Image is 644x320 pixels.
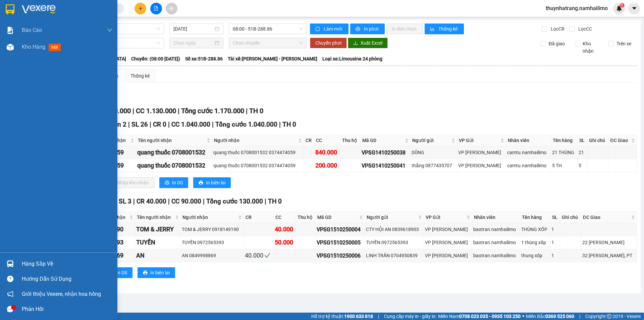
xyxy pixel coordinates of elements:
[206,179,225,186] span: In biên lai
[133,197,135,205] span: |
[168,197,170,205] span: |
[521,252,549,259] div: thung xốp
[274,212,296,223] th: CC
[324,25,343,33] span: Làm mới
[138,267,175,278] button: printerIn biên lai
[310,24,348,34] button: syncLàm mới
[548,25,566,33] span: Lọc CR
[136,225,179,234] div: TOM & JERRY
[159,177,188,188] button: printerIn DS
[366,226,423,233] div: CTY HỘI AN 0839618903
[104,177,154,188] button: downloadNhập kho nhận
[228,55,317,62] span: Tài xế: [PERSON_NAME] - [PERSON_NAME]
[136,146,212,159] td: quang thuốc 0708001532
[138,6,143,11] span: plus
[614,40,634,47] span: Trên xe
[246,107,248,115] span: |
[109,121,126,128] span: Đơn 2
[119,197,131,205] span: SL 3
[49,44,61,51] span: mới
[136,238,179,247] div: TUYỀN
[578,135,587,146] th: SL
[317,225,364,234] div: VPSG1510250004
[426,214,465,221] span: VP Gửi
[551,226,559,233] div: 1
[22,274,112,284] div: Hướng dẫn sử dụng
[317,252,364,260] div: VPSG1510250006
[361,39,382,47] span: Xuất Excel
[244,212,273,223] th: CR
[473,239,519,246] div: baotran.namhailimo
[233,38,303,48] span: Chọn chuyến
[128,121,130,128] span: |
[136,251,179,260] div: AN
[213,162,302,169] div: quang thuốc 0708001532 0374474059
[138,137,205,144] span: Tên người nhận
[206,197,263,205] span: Tổng cước 130.000
[214,137,297,144] span: Người nhận
[193,177,231,188] button: printerIn biên lai
[628,3,640,14] button: caret-down
[425,239,471,246] div: VP [PERSON_NAME]
[203,197,205,205] span: |
[131,55,180,62] span: Chuyến: (08:00 [DATE])
[165,180,169,186] span: printer
[199,180,203,186] span: printer
[279,121,281,128] span: |
[552,162,576,169] div: 5 TH
[438,313,521,320] span: Miền Nam
[215,121,277,128] span: Tổng cước 1.040.000
[137,148,211,157] div: quang thuốc 0708001532
[22,259,112,269] div: Hàng sắp về
[545,314,574,319] strong: 0369 525 060
[136,159,212,172] td: quang thuốc 0708001532
[587,135,609,146] th: Ghi chú
[366,252,423,259] div: LINH TRẦN 0704950839
[607,314,611,319] span: copyright
[22,290,101,298] span: Giới thiệu Vexere, nhận hoa hồng
[135,223,180,236] td: TOM & JERRY
[135,3,146,14] button: plus
[169,6,174,11] span: aim
[171,121,210,128] span: CC 1.040.000
[268,197,282,205] span: TH 0
[362,137,404,144] span: Mã GD
[264,253,270,259] span: check
[425,24,464,34] button: bar-chartThống kê
[22,44,45,50] span: Kho hàng
[560,212,581,223] th: Ghi chú
[315,148,339,157] div: 840.000
[136,107,176,115] span: CC 1.130.000
[551,252,559,259] div: 1
[317,214,358,221] span: Mã GD
[438,25,459,33] span: Thống kê
[582,252,636,259] div: 32 [PERSON_NAME], PT
[212,121,214,128] span: |
[275,225,294,234] div: 40.000
[540,4,613,12] span: thuynhatrang.namhailimo
[107,28,112,33] span: down
[616,5,622,11] img: icon-new-feature
[282,121,296,128] span: TH 0
[168,121,170,128] span: |
[233,24,303,34] span: 08:00 - 51B-288.86
[249,107,263,115] span: TH 0
[507,162,550,169] div: camtu.namhailimo
[137,214,173,221] span: Tên người nhận
[171,197,201,205] span: CC 90.000
[610,137,630,144] span: ĐC Giao
[132,107,134,115] span: |
[173,25,213,33] input: 15/10/2025
[520,212,551,223] th: Tên hàng
[386,24,423,34] button: In đơn chọn
[7,291,13,297] span: notification
[459,137,499,144] span: VP Gửi
[182,226,243,233] div: TOM & JERRY 0918149190
[265,197,266,205] span: |
[7,44,14,51] img: warehouse-icon
[131,121,148,128] span: SL 26
[526,313,574,320] span: Miền Bắc
[153,121,166,128] span: CR 0
[316,223,365,236] td: VPSG1510250004
[315,27,321,32] span: sync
